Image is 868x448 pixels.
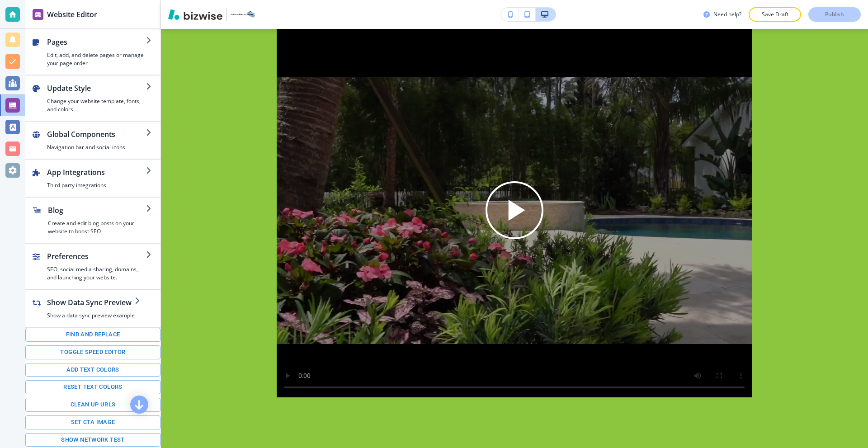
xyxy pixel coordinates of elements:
[25,160,160,197] button: App IntegrationsThird party integrations
[277,23,752,397] div: Play button for video with title: undefined
[25,415,160,429] button: Set CTA image
[47,129,146,140] h2: Global Components
[47,51,146,67] h4: Edit, add, and delete pages or manage your page order
[713,10,741,19] h3: Need help?
[47,143,146,151] h4: Navigation bar and social icons
[47,181,146,189] h4: Third party integrations
[47,83,146,94] h2: Update Style
[47,251,146,262] h2: Preferences
[47,37,146,47] h2: Pages
[25,122,160,159] button: Global ComponentsNavigation bar and social icons
[25,398,160,412] button: Clean up URLs
[47,9,97,20] h2: Website Editor
[25,198,160,243] button: BlogCreate and edit blog posts on your website to boost SEO
[25,75,160,121] button: Update StyleChange your website template, fonts, and colors
[25,345,160,359] button: Toggle speed editor
[47,297,135,308] h2: Show Data Sync Preview
[25,380,160,394] button: Reset text colors
[25,29,160,75] button: PagesEdit, add, and delete pages or manage your page order
[760,10,789,19] p: Save Draft
[749,7,801,22] button: Save Draft
[47,265,146,282] h4: SEO, social media sharing, domains, and launching your website.
[48,205,146,216] h2: Blog
[47,97,146,113] h4: Change your website template, fonts, and colors
[231,11,255,18] img: Your Logo
[33,9,43,20] img: editor icon
[25,363,160,377] button: Add text colors
[48,219,146,236] h4: Create and edit blog posts on your website to boost SEO
[168,9,222,20] img: Bizwise Logo
[25,244,160,289] button: PreferencesSEO, social media sharing, domains, and launching your website.
[47,167,146,178] h2: App Integrations
[25,290,149,327] button: Show Data Sync PreviewShow a data sync preview example
[25,328,160,342] button: Find and replace
[47,311,135,320] h4: Show a data sync preview example
[25,433,160,447] button: Show network test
